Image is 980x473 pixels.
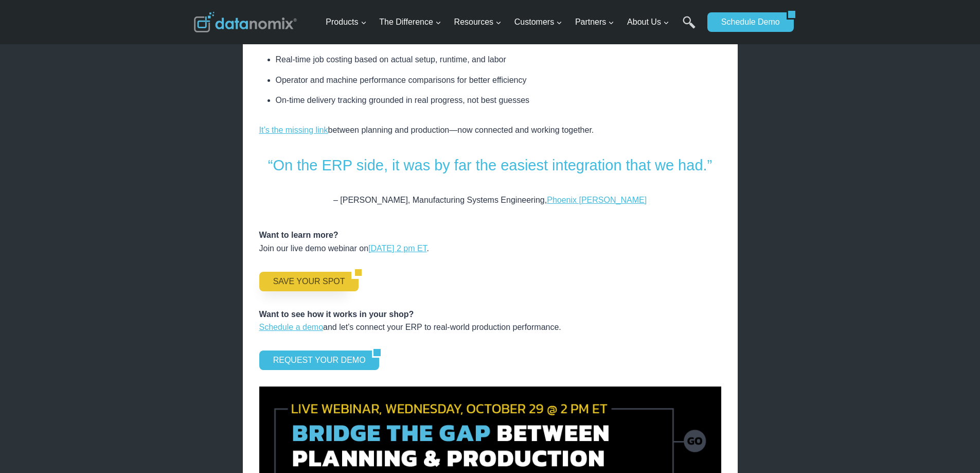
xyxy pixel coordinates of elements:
[194,12,297,32] img: Datanomix
[379,15,441,29] span: The Difference
[276,70,721,91] li: Operator and machine performance comparisons for better efficiency
[627,15,669,29] span: About Us
[259,310,414,319] strong: Want to see how it works in your shop?
[259,308,721,334] p: and let’s connect your ERP to real-world production performance.
[276,90,721,107] li: On-time delivery tracking grounded in real progress, not best guesses
[259,351,372,370] a: REQUEST YOUR DEMO
[326,15,366,29] span: Products
[322,6,702,39] nav: Primary Navigation
[276,53,721,70] li: Real-time job costing based on actual setup, runtime, and labor
[259,272,352,291] a: SAVE YOUR SPOT
[683,16,696,39] a: Search
[707,12,787,32] a: Schedule Demo
[259,126,328,134] a: It’s the missing link
[259,124,721,137] p: between planning and production—now connected and working together.
[454,15,502,29] span: Resources
[514,15,562,29] span: Customers
[259,223,721,255] p: Join our live demo webinar on .
[259,231,338,239] strong: Want to learn more?
[547,196,647,204] a: Phoenix [PERSON_NAME]
[259,153,721,177] p: “On the ERP side, it was by far the easiest integration that we had.”
[368,244,427,253] a: [DATE] 2 pm ET
[259,194,721,207] p: – [PERSON_NAME], Manufacturing Systems Engineering,
[259,323,324,331] a: Schedule a demo
[575,15,614,29] span: Partners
